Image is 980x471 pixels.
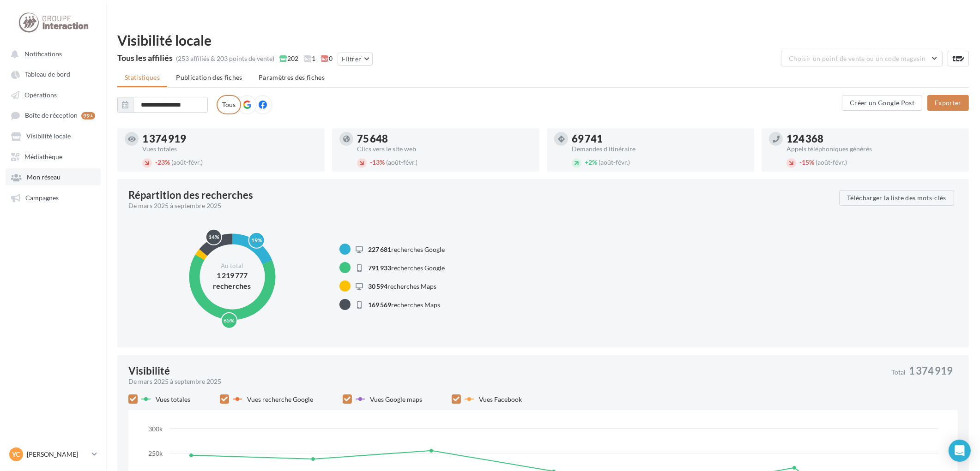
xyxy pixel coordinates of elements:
[338,53,373,66] button: Filtrer
[26,132,71,140] span: Visibilité locale
[7,446,99,463] a: YC [PERSON_NAME]
[279,54,298,63] span: 202
[128,366,170,376] div: Visibilité
[171,158,203,166] span: (août-févr.)
[117,33,969,47] div: Visibilité locale
[156,395,190,403] span: Vues totales
[891,369,906,376] span: Total
[148,425,163,433] text: 300k
[585,158,588,166] span: +
[6,86,101,103] a: Opérations
[24,50,62,58] span: Notifications
[128,377,884,386] div: De mars 2025 à septembre 2025
[781,51,943,66] button: Choisir un point de vente ou un code magasin
[24,153,62,161] span: Médiathèque
[128,201,832,210] div: De mars 2025 à septembre 2025
[176,54,274,63] div: (253 affiliés & 203 points de vente)
[24,91,57,99] span: Opérations
[572,134,747,144] div: 69 741
[357,146,532,152] div: Clics vers le site web
[142,146,317,152] div: Vues totales
[259,73,325,81] span: Paramètres des fiches
[12,450,20,459] span: YC
[217,95,241,114] label: Tous
[786,146,962,152] div: Appels téléphoniques générés
[370,158,385,166] span: 13%
[949,440,971,462] div: Open Intercom Messenger
[842,95,922,111] button: Créer un Google Post
[81,112,95,119] div: 99+
[368,245,391,253] span: 227 681
[128,190,253,200] div: Répartition des recherches
[6,168,101,185] a: Mon réseau
[176,73,242,81] span: Publication des fiches
[368,301,391,309] span: 169 569
[155,158,157,166] span: -
[117,54,173,62] div: Tous les affiliés
[27,173,60,181] span: Mon réseau
[6,45,97,62] button: Notifications
[572,146,747,152] div: Demandes d'itinéraire
[357,134,532,144] div: 75 648
[927,95,969,111] button: Exporter
[368,264,391,272] span: 791 933
[6,66,101,82] a: Tableau de bord
[303,54,315,63] span: 1
[6,148,101,165] a: Médiathèque
[839,190,954,206] button: Télécharger la liste des mots-clés
[27,450,88,459] p: [PERSON_NAME]
[789,54,926,62] span: Choisir un point de vente ou un code magasin
[6,127,101,144] a: Visibilité locale
[148,449,163,457] text: 250k
[155,158,170,166] span: 23%
[6,107,101,124] a: Boîte de réception 99+
[368,264,445,272] span: recherches Google
[321,54,333,63] span: 0
[25,194,59,202] span: Campagnes
[370,395,422,403] span: Vues Google maps
[479,395,522,403] span: Vues Facebook
[799,158,814,166] span: 15%
[6,189,101,206] a: Campagnes
[368,282,436,290] span: recherches Maps
[25,112,78,119] span: Boîte de réception
[368,301,440,309] span: recherches Maps
[25,71,70,78] span: Tableau de bord
[786,134,962,144] div: 124 368
[368,245,445,253] span: recherches Google
[368,282,387,290] span: 30 594
[386,158,417,166] span: (août-févr.)
[370,158,372,166] span: -
[799,158,802,166] span: -
[909,366,953,376] span: 1 374 919
[142,134,317,144] div: 1 374 919
[247,395,313,403] span: Vues recherche Google
[585,158,597,166] span: 2%
[816,158,847,166] span: (août-févr.)
[599,158,630,166] span: (août-févr.)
